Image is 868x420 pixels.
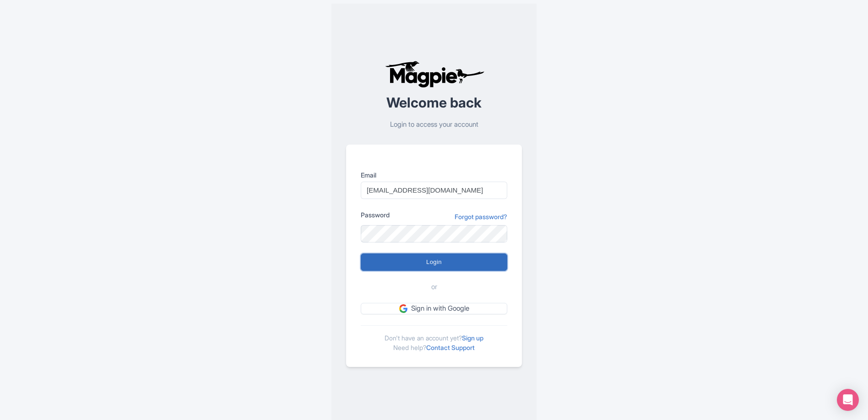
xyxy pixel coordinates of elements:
[399,304,407,312] img: google.svg
[346,95,522,110] h2: Welcome back
[462,334,483,342] a: Sign up
[361,325,507,352] div: Don't have an account yet? Need help?
[361,303,507,314] a: Sign in with Google
[431,282,437,292] span: or
[361,210,390,220] label: Password
[361,170,507,180] label: Email
[361,253,507,271] input: Login
[455,212,507,221] a: Forgot password?
[426,344,475,351] a: Contact Support
[361,182,507,199] input: you@example.com
[837,389,859,411] div: Open Intercom Messenger
[346,119,522,130] p: Login to access your account
[383,60,486,88] img: logo-ab69f6fb50320c5b225c76a69d11143b.png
